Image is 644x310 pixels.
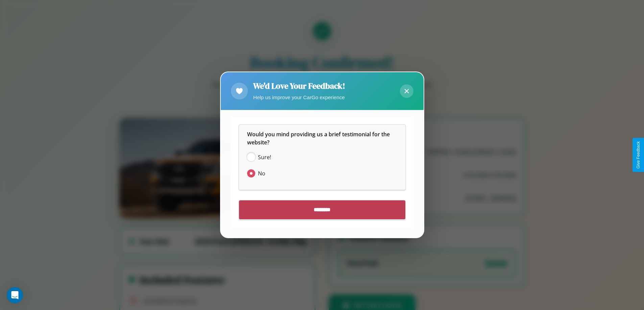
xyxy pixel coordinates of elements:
[258,170,265,178] span: No
[636,141,641,169] div: Give Feedback
[258,153,271,162] span: Sure!
[247,131,391,146] span: Would you mind providing us a brief testimonial for the website?
[253,80,345,91] h2: We'd Love Your Feedback!
[7,287,23,303] div: Open Intercom Messenger
[253,93,345,102] p: Help us improve your CarGo experience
